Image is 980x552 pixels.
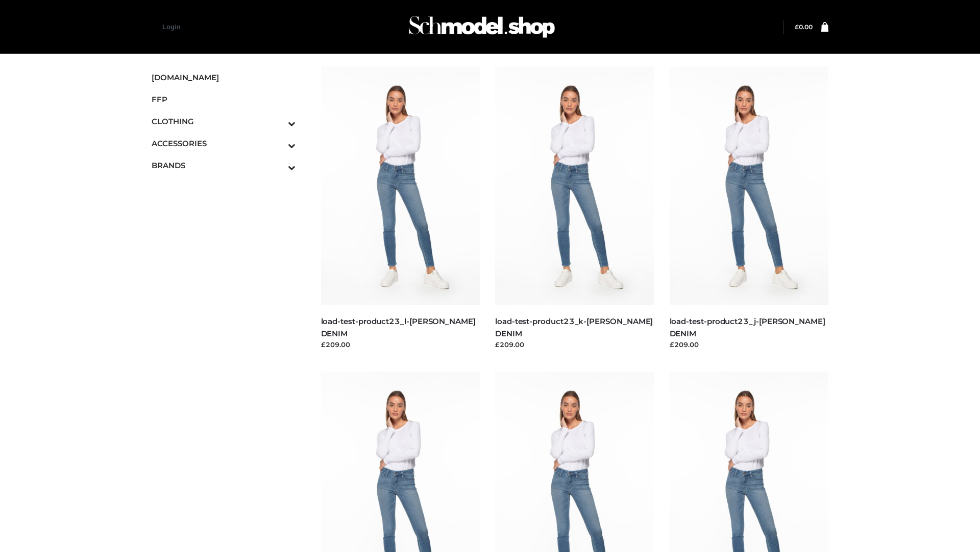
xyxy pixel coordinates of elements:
bdi: 0.00 [795,23,813,31]
a: BRANDSToggle Submenu [152,154,296,176]
a: load-test-product23_j-[PERSON_NAME] DENIM [670,316,825,338]
a: CLOTHINGToggle Submenu [152,110,296,132]
div: £209.00 [321,339,480,350]
a: [DOMAIN_NAME] [152,66,296,88]
a: Login [162,23,180,31]
span: ACCESSORIES [152,137,296,149]
div: £209.00 [670,339,829,350]
img: Schmodel Admin 964 [405,7,558,47]
a: load-test-product23_k-[PERSON_NAME] DENIM [495,316,653,338]
div: £209.00 [495,339,654,350]
button: Toggle Submenu [260,132,296,154]
span: FFP [152,94,296,105]
a: £0.00 [795,23,813,31]
a: load-test-product23_l-[PERSON_NAME] DENIM [321,316,476,338]
a: FFP [152,88,296,110]
span: [DOMAIN_NAME] [152,72,296,83]
span: £ [795,23,799,31]
button: Toggle Submenu [260,154,296,176]
span: CLOTHING [152,116,296,127]
button: Toggle Submenu [260,110,296,132]
span: BRANDS [152,159,296,171]
a: ACCESSORIESToggle Submenu [152,132,296,154]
